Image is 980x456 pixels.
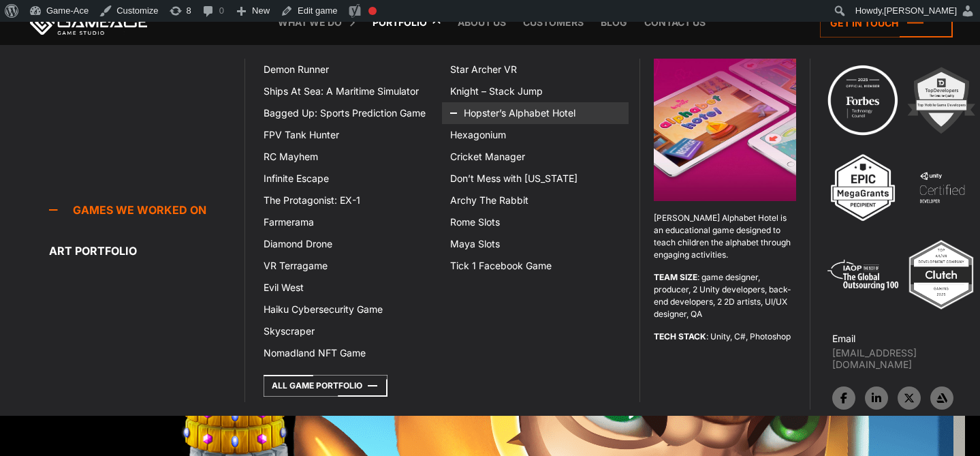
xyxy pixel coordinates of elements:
p: [PERSON_NAME] Alphabet Hotel is an educational game designed to teach children the alphabet throu... [654,212,796,261]
span: [PERSON_NAME] [884,5,957,16]
a: RC Mayhem [255,146,442,168]
a: The Protagonist: EX-1 [255,189,442,211]
img: 3 [825,150,900,225]
a: Don’t Mess with [US_STATE] [442,168,629,189]
img: Top ar vr development company gaming 2025 game ace [904,237,979,312]
a: Hexagonium [442,124,629,146]
img: 4 [904,150,979,225]
a: Infinite Escape [255,168,442,189]
a: All Game Portfolio [264,375,388,397]
a: Demon Runner [255,59,442,80]
a: Tick 1 Facebook Game [442,255,629,277]
a: Diamond Drone [255,233,442,255]
a: VR Terragame [255,255,442,277]
a: Hopster’s Alphabet Hotel [442,102,629,124]
a: FPV Tank Hunter [255,124,442,146]
a: Knight – Stack Jump [442,80,629,102]
a: Skyscraper [255,320,442,342]
a: Cricket Manager [442,146,629,168]
p: : Unity, C#, Photoshop [654,331,796,343]
a: Star Archer VR [442,59,629,80]
a: Rome Slots [442,211,629,233]
a: Farmerama [255,211,442,233]
img: 5 [825,237,900,312]
p: : game designer, producer, 2 Unity developers, back-end developers, 2 2D artists, UI/UX designer, QA [654,271,796,320]
img: Technology council badge program ace 2025 game ace [825,63,900,138]
a: Ships At Sea: A Maritime Simulator [255,80,442,102]
strong: Email [832,333,855,344]
div: Focus keyphrase not set [368,7,377,15]
a: Evil West [255,277,442,299]
a: Archy The Rabbit [442,189,629,211]
a: Get in touch [820,8,953,37]
a: Bagged Up: Sports Prediction Game [255,102,442,124]
a: Maya Slots [442,233,629,255]
a: Haiku Cybersecurity Game [255,299,442,320]
img: 2 [904,63,979,138]
strong: TEAM SIZE [654,272,697,282]
strong: TECH STACK [654,331,706,341]
a: [EMAIL_ADDRESS][DOMAIN_NAME] [832,347,980,370]
img: Hopster's alphabet hotel game top menu [654,59,796,201]
a: Art portfolio [49,237,244,264]
a: Nomadland NFT Game [255,342,442,364]
a: Games we worked on [49,196,244,224]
